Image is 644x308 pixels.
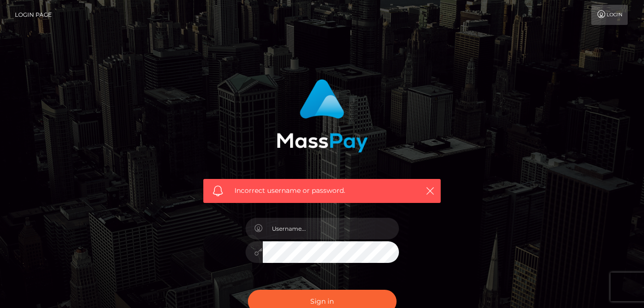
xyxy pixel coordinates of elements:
[591,5,628,25] a: Login
[263,218,399,239] input: Username...
[234,186,410,196] span: Incorrect username or password.
[277,79,368,153] img: MassPay Login
[15,5,52,25] a: Login Page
